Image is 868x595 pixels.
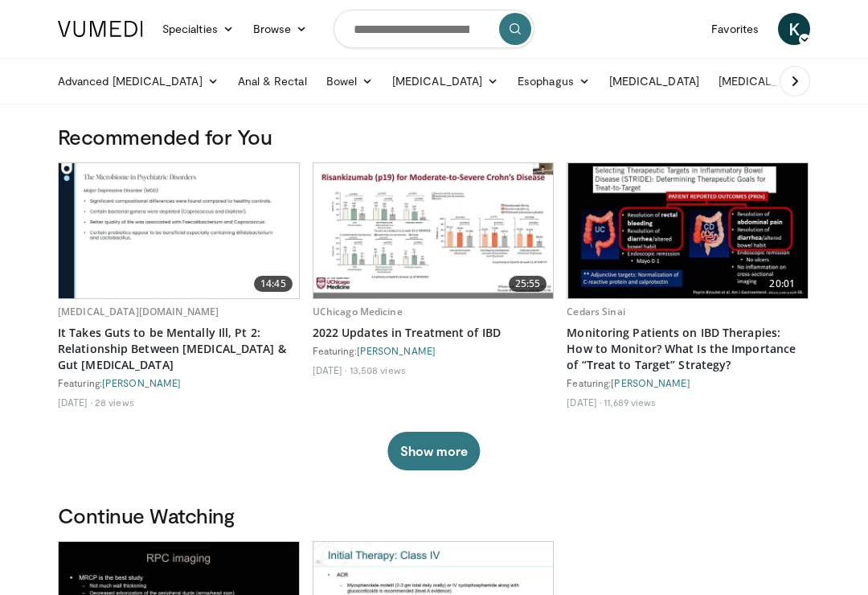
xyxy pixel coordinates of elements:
div: Featuring: [567,376,809,389]
a: Specialties [153,13,244,45]
a: 20:01 [567,163,808,298]
a: [PERSON_NAME] [357,345,436,356]
a: Esophagus [508,65,600,97]
li: [DATE] [58,396,92,408]
a: 2022 Updates in Treatment of IBD [313,325,555,341]
span: 25:55 [509,276,547,292]
a: Favorites [702,13,768,45]
a: [PERSON_NAME] [611,377,690,388]
img: 609225da-72ea-422a-b68c-0f05c1f2df47.620x360_q85_upscale.jpg [568,163,808,298]
a: [PERSON_NAME] [102,377,181,388]
input: Search topics, interventions [334,10,534,48]
img: 9393c547-9b5d-4ed4-b79d-9c9e6c9be491.620x360_q85_upscale.jpg [313,163,553,298]
a: Monitoring Patients on IBD Therapies: How to Monitor? What Is the Importance of “Treat to Target”... [567,325,809,373]
span: 14:45 [254,276,293,292]
a: K [778,13,810,45]
a: Advanced [MEDICAL_DATA] [48,65,228,97]
img: 45d9ed29-37ad-44fa-b6cc-1065f856441c.620x360_q85_upscale.jpg [59,163,298,298]
span: 20:01 [763,276,801,292]
li: 13,508 views [350,363,406,376]
a: Bowel [317,65,383,97]
li: [DATE] [313,363,347,376]
a: It Takes Guts to be Mentally Ill, Pt 2: Relationship Between [MEDICAL_DATA] & Gut [MEDICAL_DATA] [58,325,300,373]
a: Cedars Sinai [567,305,624,318]
a: [MEDICAL_DATA] [600,65,709,97]
a: Anal & Rectal [228,65,317,97]
h3: Recommended for You [58,124,810,150]
div: Featuring: [58,376,300,389]
h3: Continue Watching [58,503,810,528]
button: Show more [387,432,480,470]
a: [MEDICAL_DATA][DOMAIN_NAME] [58,305,219,318]
li: 28 views [95,396,134,408]
a: [MEDICAL_DATA] [383,65,508,97]
a: 14:45 [59,163,299,298]
li: 11,689 views [604,396,656,408]
a: 25:55 [313,163,554,298]
li: [DATE] [567,396,601,408]
a: [MEDICAL_DATA] [709,65,834,97]
img: VuMedi Logo [58,21,143,37]
div: Featuring: [313,344,555,357]
a: Browse [244,13,317,45]
a: UChicago Medicine [313,305,403,318]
